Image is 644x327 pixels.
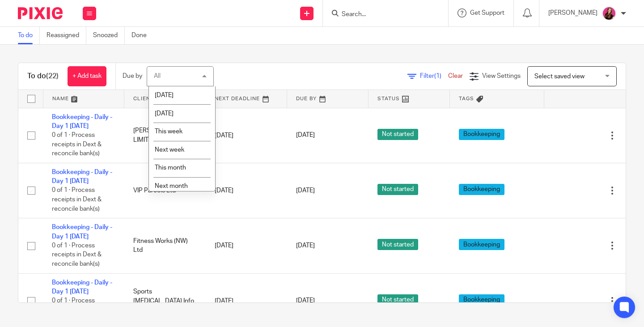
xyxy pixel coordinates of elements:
[46,72,59,80] span: (22)
[459,294,504,306] span: Bookkeeping
[377,129,418,140] span: Not started
[52,187,102,212] span: 0 of 1 · Process receipts in Dext & reconcile bank(s)
[52,280,112,295] a: Bookkeeping - Daily - Day 1 [DATE]
[296,298,315,304] span: [DATE]
[206,218,287,273] td: [DATE]
[206,108,287,163] td: [DATE]
[602,6,616,21] img: 21.png
[68,66,106,86] a: + Add task
[93,27,125,44] a: Snoozed
[296,132,315,139] span: [DATE]
[155,165,186,171] span: This month
[155,147,184,153] span: Next week
[52,242,102,267] span: 0 of 1 · Process receipts in Dext & reconcile bank(s)
[52,132,102,157] span: 0 of 1 · Process receipts in Dext & reconcile bank(s)
[534,73,585,80] span: Select saved view
[377,184,418,195] span: Not started
[155,183,188,189] span: Next month
[124,163,206,218] td: VIP Parcels Ltd
[296,187,315,194] span: [DATE]
[131,27,153,44] a: Done
[548,8,597,17] p: [PERSON_NAME]
[459,129,504,140] span: Bookkeeping
[47,27,86,44] a: Reassigned
[482,73,521,79] span: View Settings
[52,297,102,322] span: 0 of 1 · Process receipts in Dext & reconcile bank(s)
[124,108,206,163] td: [PERSON_NAME] LAW LIMITED
[18,27,40,44] a: To do
[52,114,112,129] a: Bookkeeping - Daily - Day 1 [DATE]
[459,184,504,195] span: Bookkeeping
[377,239,418,250] span: Not started
[420,73,448,79] span: Filter
[155,128,182,135] span: This week
[124,218,206,273] td: Fitness Works (NW) Ltd
[448,73,463,79] a: Clear
[206,163,287,218] td: [DATE]
[154,73,161,79] div: All
[155,110,174,117] span: [DATE]
[123,72,142,81] p: Due by
[341,11,421,19] input: Search
[52,224,112,239] a: Bookkeeping - Daily - Day 1 [DATE]
[52,169,112,184] a: Bookkeeping - Daily - Day 1 [DATE]
[470,10,504,16] span: Get Support
[27,72,59,81] h1: To do
[434,73,441,79] span: (1)
[155,92,174,98] span: [DATE]
[459,239,504,250] span: Bookkeeping
[18,7,63,19] img: Pixie
[377,294,418,306] span: Not started
[296,242,315,249] span: [DATE]
[459,96,474,101] span: Tags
